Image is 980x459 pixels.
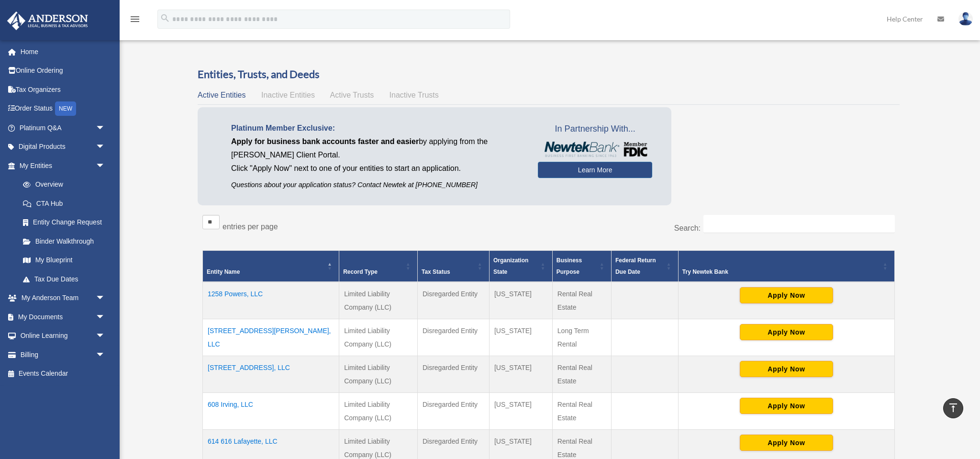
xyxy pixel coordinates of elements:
[417,250,489,282] th: Tax Status: Activate to sort
[198,91,245,99] span: Active Entities
[223,223,278,231] label: entries per page
[343,269,378,275] span: Record Type
[958,12,973,26] img: User Pic
[160,13,170,23] i: search
[261,91,315,99] span: Inactive Entities
[538,122,652,137] span: In Partnership With...
[7,137,120,157] a: Digital Productsarrow_drop_down
[489,392,552,429] td: [US_STATE]
[231,135,523,162] p: by applying from the [PERSON_NAME] Client Portal.
[943,398,963,418] a: vertical_align_top
[13,194,115,213] a: CTA Hub
[96,118,115,138] span: arrow_drop_down
[129,13,141,25] i: menu
[489,282,552,319] td: [US_STATE]
[557,257,582,275] span: Business Purpose
[203,356,339,392] td: [STREET_ADDRESS], LLC
[417,282,489,319] td: Disregarded Entity
[390,91,439,99] span: Inactive Trusts
[203,319,339,356] td: [STREET_ADDRESS][PERSON_NAME], LLC
[417,356,489,392] td: Disregarded Entity
[231,162,523,175] p: Click "Apply Now" next to one of your entities to start an application.
[552,250,611,282] th: Business Purpose: Activate to sort
[96,345,115,365] span: arrow_drop_down
[674,224,701,232] label: Search:
[339,392,418,429] td: Limited Liability Company (LLC)
[7,42,120,61] a: Home
[740,435,833,451] button: Apply Now
[339,356,418,392] td: Limited Liability Company (LLC)
[13,213,115,232] a: Entity Change Request
[417,319,489,356] td: Disregarded Entity
[543,142,647,157] img: NewtekBankLogoSM.png
[96,307,115,327] span: arrow_drop_down
[96,137,115,157] span: arrow_drop_down
[538,162,652,178] a: Learn More
[615,257,656,275] span: Federal Return Due Date
[678,250,894,282] th: Try Newtek Bank : Activate to sort
[740,398,833,414] button: Apply Now
[13,175,110,194] a: Overview
[7,99,120,119] a: Order StatusNEW
[740,361,833,377] button: Apply Now
[947,402,959,414] i: vertical_align_top
[203,282,339,319] td: 1258 Powers, LLC
[231,122,523,135] p: Platinum Member Exclusive:
[207,269,240,275] span: Entity Name
[7,289,120,308] a: My Anderson Teamarrow_drop_down
[339,250,418,282] th: Record Type: Activate to sort
[96,326,115,346] span: arrow_drop_down
[55,101,76,116] div: NEW
[7,307,120,326] a: My Documentsarrow_drop_down
[7,80,120,99] a: Tax Organizers
[7,364,120,383] a: Events Calendar
[552,392,611,429] td: Rental Real Estate
[422,269,450,275] span: Tax Status
[198,67,900,82] h3: Entities, Trusts, and Deeds
[96,156,115,176] span: arrow_drop_down
[611,250,678,282] th: Federal Return Due Date: Activate to sort
[203,392,339,429] td: 608 Irving, LLC
[96,289,115,308] span: arrow_drop_down
[339,282,418,319] td: Limited Liability Company (LLC)
[7,61,120,80] a: Online Ordering
[4,11,91,30] img: Anderson Advisors Platinum Portal
[7,345,120,364] a: Billingarrow_drop_down
[13,251,115,270] a: My Blueprint
[682,266,880,278] div: Try Newtek Bank
[129,17,141,25] a: menu
[552,356,611,392] td: Rental Real Estate
[330,91,374,99] span: Active Trusts
[552,319,611,356] td: Long Term Rental
[13,232,115,251] a: Binder Walkthrough
[203,250,339,282] th: Entity Name: Activate to invert sorting
[552,282,611,319] td: Rental Real Estate
[489,356,552,392] td: [US_STATE]
[13,269,115,289] a: Tax Due Dates
[493,257,528,275] span: Organization State
[339,319,418,356] td: Limited Liability Company (LLC)
[740,287,833,303] button: Apply Now
[489,250,552,282] th: Organization State: Activate to sort
[7,326,120,346] a: Online Learningarrow_drop_down
[231,179,523,191] p: Questions about your application status? Contact Newtek at [PHONE_NUMBER]
[417,392,489,429] td: Disregarded Entity
[7,156,115,175] a: My Entitiesarrow_drop_down
[740,324,833,340] button: Apply Now
[489,319,552,356] td: [US_STATE]
[7,118,120,137] a: Platinum Q&Aarrow_drop_down
[231,137,419,146] span: Apply for business bank accounts faster and easier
